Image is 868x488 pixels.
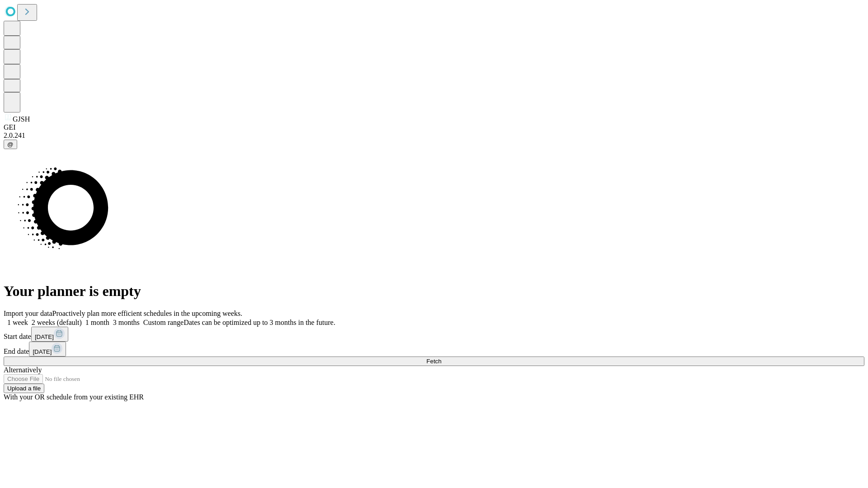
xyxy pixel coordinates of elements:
span: Dates can be optimized up to 3 months in the future. [184,319,335,326]
span: Import your data [4,310,52,317]
span: Custom range [143,319,184,326]
button: Fetch [4,357,864,366]
span: Proactively plan more efficient schedules in the upcoming weeks. [52,310,242,317]
span: 1 month [85,319,109,326]
button: [DATE] [29,342,66,357]
div: 2.0.241 [4,131,864,140]
h1: Your planner is empty [4,283,864,300]
button: Upload a file [4,384,44,393]
span: GJSH [13,115,30,123]
span: Fetch [426,358,441,365]
span: @ [7,141,14,148]
span: 3 months [113,319,140,326]
span: 1 week [7,319,28,326]
span: [DATE] [33,348,52,355]
div: Start date [4,327,864,342]
div: GEI [4,123,864,131]
button: [DATE] [31,327,68,342]
span: 2 weeks (default) [32,319,82,326]
span: Alternatively [4,366,42,374]
button: @ [4,140,17,149]
div: End date [4,342,864,357]
span: With your OR schedule from your existing EHR [4,393,144,401]
span: [DATE] [35,333,54,340]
